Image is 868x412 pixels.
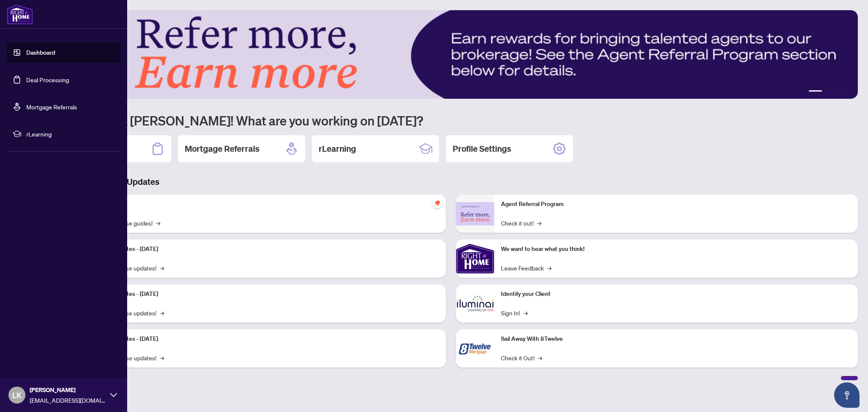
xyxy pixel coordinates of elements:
[26,76,69,84] a: Deal Processing
[30,385,106,395] span: [PERSON_NAME]
[89,245,439,254] p: Platform Updates - [DATE]
[89,290,439,299] p: Platform Updates - [DATE]
[44,176,858,188] h3: Brokerage & Industry Updates
[44,10,858,99] img: Slide 0
[839,90,843,94] button: 4
[826,90,829,94] button: 2
[501,200,851,209] p: Agent Referral Program
[501,353,542,362] a: Check it Out!→
[538,353,542,362] span: →
[89,334,439,344] p: Platform Updates - [DATE]
[432,198,442,208] span: pushpin
[44,112,858,128] h1: Welcome back [PERSON_NAME]! What are you working on [DATE]?
[456,284,494,323] img: Identify your Client
[30,395,106,405] span: [EMAIL_ADDRESS][DOMAIN_NAME]
[809,90,822,94] button: 1
[501,334,851,344] p: Sail Away With 8Twelve
[453,143,511,155] h2: Profile Settings
[160,353,164,362] span: →
[7,4,33,25] img: logo
[501,263,551,273] a: Leave Feedback→
[160,263,164,273] span: →
[846,90,849,94] button: 5
[537,218,541,228] span: →
[456,202,494,225] img: Agent Referral Program
[26,49,55,56] a: Dashboard
[501,245,851,254] p: We want to hear what you think!
[832,90,836,94] button: 3
[89,200,439,209] p: Self-Help
[26,129,114,139] span: rLearning
[185,143,259,155] h2: Mortgage Referrals
[501,218,541,228] a: Check it out!→
[156,218,160,228] span: →
[456,329,494,367] img: Sail Away With 8Twelve
[501,290,851,299] p: Identify your Client
[501,308,528,317] a: Sign In!→
[26,103,77,111] a: Mortgage Referrals
[523,308,528,317] span: →
[12,389,22,401] span: LK
[319,143,356,155] h2: rLearning
[834,382,860,408] button: Open asap
[547,263,551,273] span: →
[160,308,164,317] span: →
[456,239,494,278] img: We want to hear what you think!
